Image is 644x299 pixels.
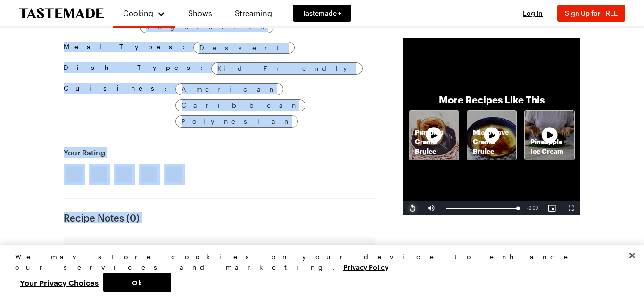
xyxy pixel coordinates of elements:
[561,201,580,215] button: Fullscreen
[103,273,171,292] button: Ok
[123,4,165,23] button: Cooking
[543,201,561,215] button: Picture-in-Picture
[64,147,105,158] h4: Your Rating
[123,9,153,17] span: Cooking
[199,43,289,53] span: Dessert
[422,201,441,215] button: Mute
[523,9,543,17] span: Log In
[64,62,207,75] span: Dish Types:
[193,42,295,54] a: Dessert
[217,63,356,74] span: Kid Friendly
[182,116,292,127] span: Polynesian
[182,100,299,111] span: Caribbean
[64,42,190,54] span: Meal Types:
[524,110,575,161] a: Pineapple Ice CreamRecipe image thumbnail
[175,99,305,111] a: Caribbean
[527,205,528,211] span: -
[525,137,574,156] p: Pineapple Ice Cream
[182,84,277,94] span: American
[211,62,363,75] a: Kid Friendly
[15,273,103,292] button: Your Privacy Choices
[446,208,518,209] div: Progress Bar
[64,83,172,128] span: Cuisines:
[293,5,351,22] a: Tastemade +
[19,8,104,19] a: To Tastemade Home Page
[302,9,342,18] span: Tastemade +
[467,110,517,161] a: Microwave Creme BruleeRecipe image thumbnail
[409,128,459,156] p: Pumpkin Creme Brulee
[409,110,459,161] a: Pumpkin Creme BruleeRecipe image thumbnail
[175,83,283,95] a: American
[565,9,618,17] span: Sign Up for FREE
[514,9,552,18] button: Log In
[622,245,643,266] button: Close
[529,205,538,211] span: 0:00
[175,115,298,128] a: Polynesian
[15,252,621,292] div: Privacy
[343,262,388,271] a: More information about your privacy, opens in a new tab
[403,201,422,215] button: Replay
[64,212,375,223] h4: Recipe Notes ( 0 )
[557,5,625,22] button: Sign Up for FREE
[439,93,545,106] p: More Recipes Like This
[15,252,621,273] div: We may store cookies on your device to enhance our services and marketing.
[467,128,517,156] p: Microwave Creme Brulee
